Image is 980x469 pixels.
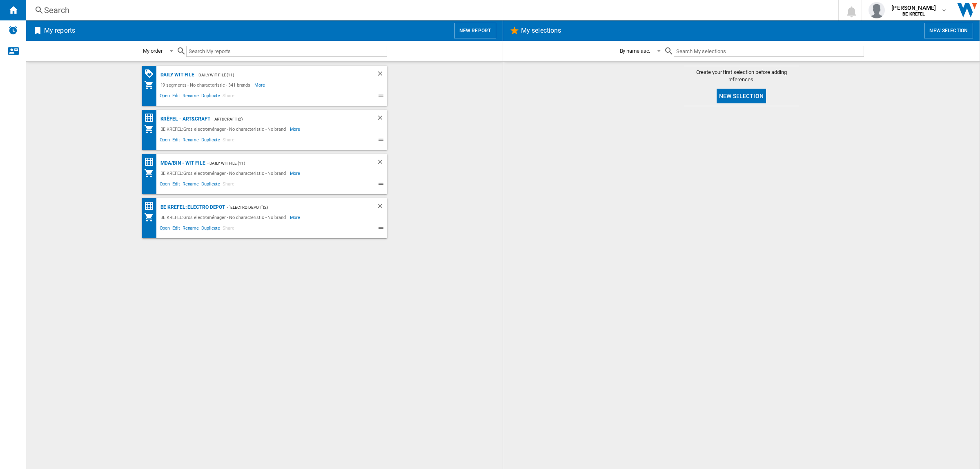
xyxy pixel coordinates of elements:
div: Price Matrix [144,201,158,211]
span: More [254,80,266,90]
div: My Assortment [144,80,158,90]
button: New selection [717,89,766,103]
div: - Daily WIT file (11) [194,70,360,80]
div: Price Matrix [144,157,158,167]
span: Rename [181,92,200,102]
span: Duplicate [200,224,221,234]
div: Search [44,4,817,16]
div: BE KREFEL:Gros electroménager - No characteristic - No brand [158,124,290,134]
div: Delete [376,158,387,168]
span: Edit [171,224,181,234]
span: Share [221,224,236,234]
span: Rename [181,224,200,234]
div: By name asc. [620,48,650,54]
div: MDA/BIN - WIT file [158,158,205,168]
span: [PERSON_NAME] [891,4,936,12]
span: Duplicate [200,136,221,146]
span: Edit [171,180,181,190]
div: BE KREFEL:Gros electroménager - No characteristic - No brand [158,212,290,222]
img: profile.jpg [869,2,885,18]
span: Share [221,92,236,102]
h2: My reports [42,23,77,38]
span: Open [158,180,171,190]
div: - Daily WIT file (11) [205,158,360,168]
div: Krëfel - Art&Craft [158,114,210,124]
button: New report [454,23,496,38]
h2: My selections [519,23,563,38]
div: BE KREFEL:Gros electroménager - No characteristic - No brand [158,168,290,178]
span: Open [158,92,171,102]
button: New selection [924,23,973,38]
span: Rename [181,180,200,190]
span: Share [221,136,236,146]
span: Open [158,136,171,146]
span: Edit [171,92,181,102]
span: Duplicate [200,180,221,190]
div: My order [143,48,163,54]
div: Delete [376,70,387,80]
div: PROMOTIONS Matrix [144,69,158,79]
span: More [290,168,302,178]
img: alerts-logo.svg [8,25,18,35]
span: Open [158,224,171,234]
input: Search My reports [186,46,387,57]
div: Delete [376,114,387,124]
div: BE KREFEL: Electro depot [158,202,225,212]
div: Daily WIT file [158,70,195,80]
div: - "Electro depot" (2) [225,202,360,212]
span: Edit [171,136,181,146]
span: Create your first selection before adding references. [684,69,799,83]
span: More [290,212,302,222]
div: 19 segments - No characteristic - 341 brands [158,80,255,90]
div: My Assortment [144,212,158,222]
div: - Art&Craft (2) [210,114,360,124]
div: Delete [376,202,387,212]
div: My Assortment [144,168,158,178]
div: My Assortment [144,124,158,134]
span: Share [221,180,236,190]
span: More [290,124,302,134]
b: BE KREFEL [902,11,925,17]
div: Price Matrix [144,113,158,123]
input: Search My selections [674,46,864,57]
span: Duplicate [200,92,221,102]
span: Rename [181,136,200,146]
